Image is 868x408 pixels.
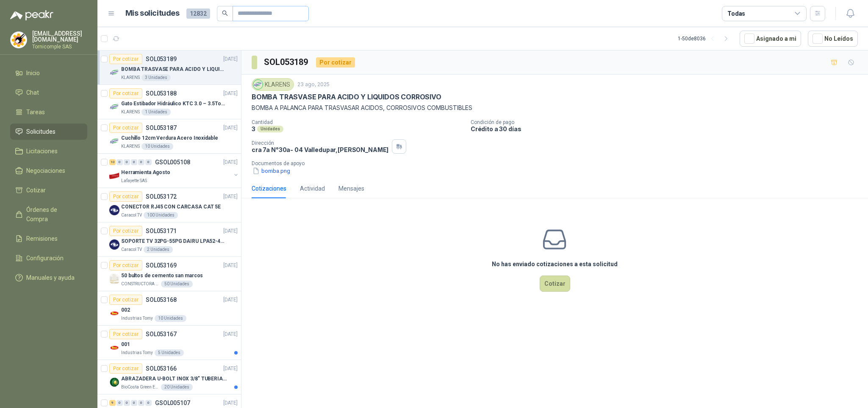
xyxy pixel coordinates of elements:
[223,227,238,235] p: [DATE]
[26,253,64,263] span: Configuración
[131,400,137,406] div: 0
[10,202,87,227] a: Órdenes de Compra
[131,159,137,165] div: 0
[252,146,388,153] p: cra 7a N°30a- 04 Valledupar , [PERSON_NAME]
[109,239,119,250] img: Company Logo
[144,212,178,219] div: 100 Unidades
[109,400,116,406] div: 9
[97,326,241,360] a: Por cotizarSOL053167[DATE] Company Logo001Industrias Tomy5 Unidades
[26,68,40,78] span: Inicio
[26,273,75,282] span: Manuales y ayuda
[252,119,464,125] p: Cantidad
[109,295,142,305] div: Por cotizar
[121,384,159,391] p: BioCosta Green Energy S.A.S
[223,330,238,338] p: [DATE]
[338,184,364,193] div: Mensajes
[146,125,177,131] p: SOL053187
[252,160,865,166] p: Documentos de apoyo
[109,123,142,133] div: Por cotizar
[10,10,53,20] img: Logo peakr
[10,84,87,101] a: Chat
[109,274,119,284] img: Company Logo
[109,329,142,339] div: Por cotizar
[124,400,130,406] div: 0
[252,166,291,175] button: bomba.png
[109,260,142,270] div: Por cotizar
[121,100,227,108] p: Gato Estibador Hidráulico KTC 3.0 – 3.5Ton 1.2mt HPT
[109,191,142,202] div: Por cotizar
[264,56,309,69] h3: SOL053189
[252,93,441,101] p: BOMBA TRASVASE PARA ACIDO Y LIQUIDOS CORROSIVO
[121,134,218,142] p: Cuchillo 12cm Verdura Acero Inoxidable
[121,109,140,115] p: KLARENS
[116,400,123,406] div: 0
[141,143,173,150] div: 10 Unidades
[492,259,618,269] h3: No has enviado cotizaciones a esta solicitud
[10,270,87,286] a: Manuales y ayuda
[146,194,177,200] p: SOL053172
[10,104,87,120] a: Tareas
[121,65,227,73] p: BOMBA TRASVASE PARA ACIDO Y LIQUIDOS CORROSIVO
[257,126,283,132] div: Unidades
[253,80,263,89] img: Company Logo
[121,143,140,150] p: KLARENS
[144,246,173,253] div: 2 Unidades
[26,205,79,224] span: Órdenes de Compra
[223,90,238,98] p: [DATE]
[121,306,130,314] p: 002
[146,297,177,303] p: SOL053168
[121,315,153,322] p: Industrias Tomy
[109,205,119,215] img: Company Logo
[10,163,87,179] a: Negociaciones
[109,54,142,64] div: Por cotizar
[10,65,87,81] a: Inicio
[121,349,153,356] p: Industrias Tomy
[109,68,119,78] img: Company Logo
[121,246,142,253] p: Caracol TV
[121,340,130,349] p: 001
[146,366,177,371] p: SOL053166
[32,44,87,49] p: Tornicomple SAS
[678,32,733,45] div: 1 - 50 de 8036
[471,119,865,125] p: Condición de pago
[109,102,119,112] img: Company Logo
[223,399,238,407] p: [DATE]
[26,88,39,97] span: Chat
[125,7,180,20] h1: Mis solicitudes
[138,400,144,406] div: 0
[471,125,865,132] p: Crédito a 30 días
[186,8,210,19] span: 12832
[26,107,45,117] span: Tareas
[146,90,177,96] p: SOL053188
[124,159,130,165] div: 0
[155,349,184,356] div: 5 Unidades
[155,400,190,406] p: GSOL005107
[121,237,227,245] p: SOPORTE TV 32PG-55PG DAIRU LPA52-446KIT2
[32,31,87,42] p: [EMAIL_ADDRESS][DOMAIN_NAME]
[97,119,241,154] a: Por cotizarSOL053187[DATE] Company LogoCuchillo 12cm Verdura Acero InoxidableKLARENS10 Unidades
[740,31,801,47] button: Asignado a mi
[109,159,116,165] div: 10
[26,127,55,136] span: Solicitudes
[223,262,238,270] p: [DATE]
[97,51,241,85] a: Por cotizarSOL053189[DATE] Company LogoBOMBA TRASVASE PARA ACIDO Y LIQUIDOS CORROSIVOKLARENS3 Uni...
[138,159,144,165] div: 0
[146,262,177,268] p: SOL053169
[109,171,119,181] img: Company Logo
[252,103,858,113] p: BOMBA A PALANCA PARA TRASVASAR ACIDOS, CORROSIVOS COMBUSTIBLES
[109,308,119,318] img: Company Logo
[145,159,152,165] div: 0
[97,222,241,257] a: Por cotizarSOL053171[DATE] Company LogoSOPORTE TV 32PG-55PG DAIRU LPA52-446KIT2Caracol TV2 Unidades
[223,296,238,304] p: [DATE]
[10,182,87,198] a: Cotizar
[155,159,190,165] p: GSOL005108
[161,281,193,287] div: 50 Unidades
[109,136,119,146] img: Company Logo
[155,315,186,322] div: 10 Unidades
[97,257,241,291] a: Por cotizarSOL053169[DATE] Company Logo50 bultos de cemento san marcosCONSTRUCTORA GRUPO FIP50 Un...
[223,365,238,373] p: [DATE]
[10,143,87,159] a: Licitaciones
[252,78,294,91] div: KLARENS
[121,169,170,177] p: Herramienta Agosto
[10,250,87,266] a: Configuración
